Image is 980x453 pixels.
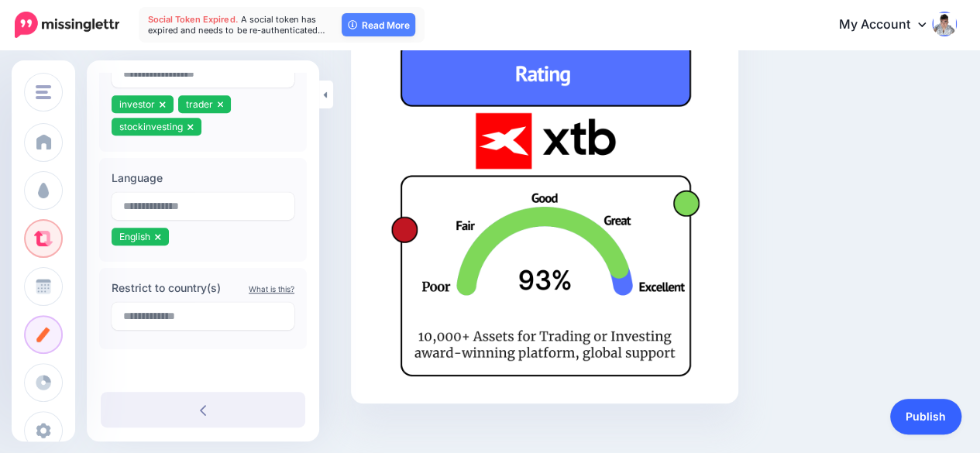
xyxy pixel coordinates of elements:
span: investor [119,98,155,110]
span: stockinvesting [119,121,183,132]
span: Social Token Expired. [148,14,238,25]
span: A social token has expired and needs to be re-authenticated… [148,14,325,36]
label: Restrict to country(s) [112,279,294,297]
a: What is this? [249,284,294,293]
img: Missinglettr [15,12,119,38]
a: Read More [342,13,415,36]
label: Language [112,169,294,187]
img: 5DJSO67KRBQ0I8WCQL0YXAURRE7OEC1K.png [370,35,720,385]
a: My Account [824,6,957,44]
span: English [119,231,150,242]
span: trader [186,98,213,110]
img: menu.png [36,85,51,99]
a: Publish [890,399,961,434]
